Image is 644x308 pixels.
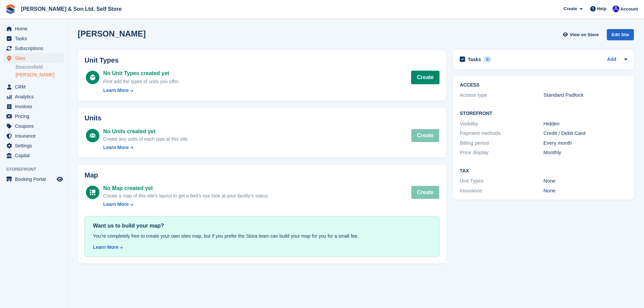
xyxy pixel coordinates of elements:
[6,166,67,173] span: Storefront
[3,92,64,101] a: menu
[411,71,439,84] a: Create
[3,112,64,121] a: menu
[93,244,118,251] div: Learn More
[103,184,269,192] div: No Map created yet
[103,127,189,136] div: No Units created yet
[3,34,64,43] a: menu
[5,4,16,14] img: stora-icon-8386f47178a22dfd0bd8f6a31ec36ba5ce8667c1dd55bd0f319d3a0aa187defe.svg
[103,69,179,77] div: No Unit Types created yet
[16,64,64,70] a: Beaconsfield
[620,6,638,13] span: Account
[15,44,55,53] span: Subscriptions
[15,174,55,184] span: Booking Portal
[544,129,627,137] div: Credit / Debit Card
[56,175,64,183] a: Preview store
[544,187,627,195] div: None
[411,129,439,142] button: Create
[15,131,55,141] span: Insurance
[3,174,64,184] a: menu
[85,56,439,64] h2: Unit Types
[90,190,95,195] img: map-icn-white-8b231986280072e83805622d3debb4903e2986e43859118e7b4002611c8ef794.svg
[3,44,64,53] a: menu
[15,82,55,92] span: CRM
[16,72,64,78] a: [PERSON_NAME]
[103,144,128,151] div: Learn More
[484,56,492,63] div: 0
[15,121,55,131] span: Coupons
[607,29,634,43] a: Edit Site
[103,87,128,94] div: Learn More
[78,29,146,38] h2: [PERSON_NAME]
[85,171,439,179] h2: Map
[90,74,95,80] img: unit-type-icn-white-16d13ffa02960716e5f9c6ef3da9be9de4fcf26b26518e163466bdfb0a71253c.svg
[460,129,543,137] div: Payment methods
[103,87,179,94] a: Learn More
[460,139,543,147] div: Billing period
[93,244,431,251] a: Learn More
[103,144,189,151] a: Learn More
[544,91,627,99] div: Standard Padlock
[3,121,64,131] a: menu
[103,201,269,208] a: Learn More
[544,120,627,128] div: Hidden
[15,34,55,43] span: Tasks
[460,111,627,116] h2: Storefront
[15,141,55,150] span: Settings
[15,102,55,111] span: Invoices
[90,133,95,138] img: unit-icn-white-d235c252c4782ee186a2df4c2286ac11bc0d7b43c5caf8ab1da4ff888f7e7cf9.svg
[597,5,606,12] span: Help
[468,56,481,63] h2: Tasks
[570,31,599,38] span: View on Store
[460,149,543,157] div: Price display
[85,114,439,122] h2: Units
[3,151,64,160] a: menu
[15,92,55,101] span: Analytics
[607,56,616,64] a: Add
[93,222,431,230] div: Want us to build your map?
[460,177,543,185] div: Unit Types
[103,79,179,84] span: First add the types of units you offer.
[460,120,543,128] div: Visibility
[3,131,64,141] a: menu
[607,29,634,40] div: Edit Site
[544,149,627,157] div: Monthly
[3,102,64,111] a: menu
[3,82,64,92] a: menu
[460,91,543,99] div: Access type
[613,5,619,12] img: Samantha Tripp
[15,24,55,33] span: Home
[564,5,577,12] span: Create
[103,136,189,143] div: Create any units of each type at this site.
[460,82,627,88] h2: ACCESS
[3,24,64,33] a: menu
[544,177,627,185] div: None
[18,3,124,15] a: [PERSON_NAME] & Son Ltd. Self Store
[103,192,269,199] div: Create a map of this site's layout to get a bird's eye look at your facility's status.
[562,29,601,40] a: View on Store
[460,168,627,174] h2: Tax
[15,53,55,63] span: Sites
[544,139,627,147] div: Every month
[3,141,64,150] a: menu
[15,151,55,160] span: Capital
[15,112,55,121] span: Pricing
[103,201,128,208] div: Learn More
[3,53,64,63] a: menu
[93,233,431,240] div: You're completely free to create your own sites map, but if you prefer the Stora team can build y...
[460,187,543,195] div: Insurance
[411,186,439,199] button: Create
